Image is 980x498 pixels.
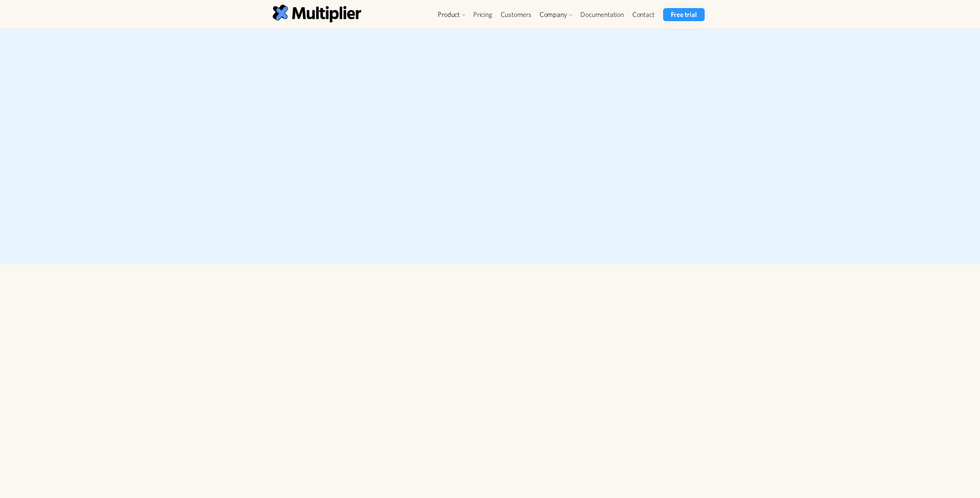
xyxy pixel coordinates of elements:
div: Product [434,8,469,21]
div: Company [539,10,567,19]
div: Company [536,8,576,21]
a: Contact [628,8,659,21]
a: Customers [496,8,536,21]
a: Documentation [576,8,628,21]
div: Product [438,10,460,19]
a: Free trial [663,8,704,21]
a: Pricing [469,8,496,21]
